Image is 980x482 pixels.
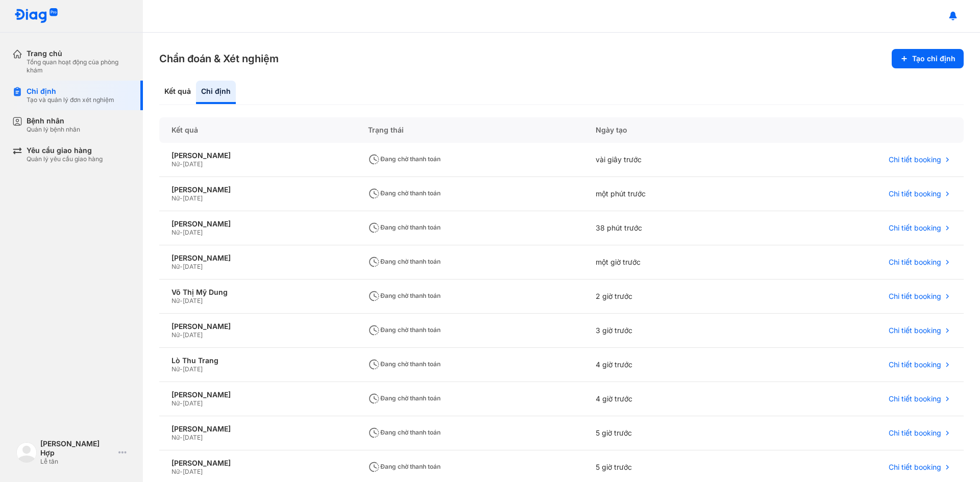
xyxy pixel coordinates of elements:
[368,223,440,231] span: Đang chờ thanh toán
[368,155,440,163] span: Đang chờ thanh toán
[27,87,114,96] div: Chỉ định
[180,160,183,168] span: -
[159,117,356,143] div: Kết quả
[183,365,203,373] span: [DATE]
[171,160,180,168] span: Nữ
[889,189,941,198] span: Chi tiết booking
[368,360,440,368] span: Đang chờ thanh toán
[159,81,196,104] div: Kết quả
[171,229,180,236] span: Nữ
[180,263,183,270] span: -
[171,356,344,365] div: Lò Thu Trang
[368,189,440,197] span: Đang chờ thanh toán
[889,360,941,369] span: Chi tiết booking
[183,331,203,339] span: [DATE]
[171,297,180,305] span: Nữ
[368,326,440,334] span: Đang chờ thanh toán
[171,365,180,373] span: Nữ
[183,468,203,475] span: [DATE]
[368,258,440,265] span: Đang chờ thanh toán
[159,52,279,66] h3: Chẩn đoán & Xét nghiệm
[27,125,80,134] div: Quản lý bệnh nhân
[171,399,180,407] span: Nữ
[583,211,758,245] div: 38 phút trước
[889,394,941,403] span: Chi tiết booking
[183,297,203,305] span: [DATE]
[583,382,758,416] div: 4 giờ trước
[583,416,758,450] div: 5 giờ trước
[180,194,183,202] span: -
[16,442,37,463] img: logo
[180,297,183,305] span: -
[356,117,583,143] div: Trạng thái
[583,348,758,382] div: 4 giờ trước
[171,322,344,331] div: [PERSON_NAME]
[180,229,183,236] span: -
[583,314,758,348] div: 3 giờ trước
[183,160,203,168] span: [DATE]
[196,81,236,104] div: Chỉ định
[27,49,131,58] div: Trang chủ
[27,116,80,125] div: Bệnh nhân
[180,434,183,441] span: -
[183,229,203,236] span: [DATE]
[183,263,203,270] span: [DATE]
[183,194,203,202] span: [DATE]
[889,155,941,164] span: Chi tiết booking
[171,434,180,441] span: Nữ
[171,194,180,202] span: Nữ
[889,258,941,267] span: Chi tiết booking
[171,390,344,399] div: [PERSON_NAME]
[183,434,203,441] span: [DATE]
[889,292,941,301] span: Chi tiết booking
[40,458,114,466] div: Lễ tân
[892,49,964,68] button: Tạo chỉ định
[368,394,440,402] span: Đang chờ thanh toán
[183,399,203,407] span: [DATE]
[27,146,103,155] div: Yêu cầu giao hàng
[171,185,344,194] div: [PERSON_NAME]
[27,58,131,74] div: Tổng quan hoạt động của phòng khám
[368,463,440,470] span: Đang chờ thanh toán
[889,326,941,335] span: Chi tiết booking
[583,117,758,143] div: Ngày tạo
[171,253,344,263] div: [PERSON_NAME]
[889,428,941,438] span: Chi tiết booking
[583,143,758,177] div: vài giây trước
[583,245,758,280] div: một giờ trước
[583,177,758,211] div: một phút trước
[180,331,183,339] span: -
[171,288,344,297] div: Võ Thị Mỹ Dung
[368,428,440,436] span: Đang chờ thanh toán
[889,223,941,233] span: Chi tiết booking
[171,219,344,229] div: [PERSON_NAME]
[27,155,103,163] div: Quản lý yêu cầu giao hàng
[171,459,344,468] div: [PERSON_NAME]
[171,151,344,160] div: [PERSON_NAME]
[171,424,344,434] div: [PERSON_NAME]
[171,331,180,339] span: Nữ
[171,263,180,270] span: Nữ
[180,468,183,475] span: -
[180,365,183,373] span: -
[368,292,440,299] span: Đang chờ thanh toán
[583,280,758,314] div: 2 giờ trước
[180,399,183,407] span: -
[171,468,180,475] span: Nữ
[14,8,58,24] img: logo
[27,96,114,104] div: Tạo và quản lý đơn xét nghiệm
[889,463,941,472] span: Chi tiết booking
[40,439,114,458] div: [PERSON_NAME] Hợp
